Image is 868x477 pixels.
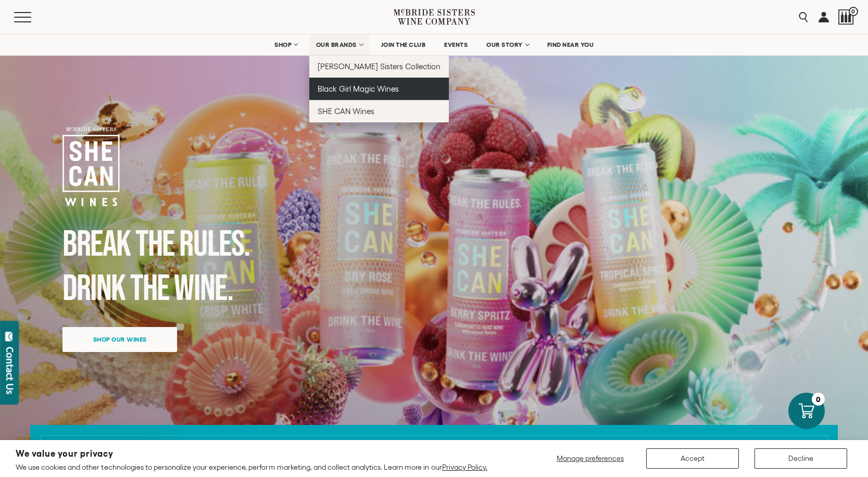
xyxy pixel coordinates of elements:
span: JOIN THE CLUB [381,41,426,48]
a: [PERSON_NAME] Sisters Collection [309,55,449,78]
a: JOIN THE CLUB [374,34,433,55]
a: EVENTS [437,34,474,55]
span: OUR STORY [486,41,523,48]
p: We use cookies and other technologies to personalize your experience, perform marketing, and coll... [16,462,487,472]
button: Manage preferences [550,448,631,469]
button: Accept [646,448,739,469]
span: 0 [849,7,858,16]
a: SHOP [268,34,304,55]
div: Contact Us [5,347,15,394]
span: Black Girl Magic Wines [318,84,399,93]
span: the [130,267,169,311]
span: Rules. [179,223,249,267]
span: Wine. [174,267,233,311]
a: Black Girl Magic Wines [309,78,449,100]
span: Break [62,223,131,267]
span: SHE CAN Wines [318,107,374,116]
button: Decline [754,448,847,469]
span: OUR BRANDS [316,41,357,48]
span: Manage preferences [557,454,624,462]
span: SHOP [274,41,292,48]
a: FIND NEAR YOU [540,34,601,55]
span: [PERSON_NAME] Sisters Collection [318,62,441,71]
span: the [135,223,174,267]
a: Shop our wines [62,327,177,352]
a: OUR STORY [480,34,535,55]
span: FIND NEAR YOU [547,41,594,48]
div: 0 [812,393,825,406]
span: Drink [62,267,125,311]
h2: We value your privacy [16,449,487,458]
span: EVENTS [444,41,468,48]
button: Mobile Menu Trigger [14,12,52,22]
a: OUR BRANDS [309,34,369,55]
span: Shop our wines [75,329,165,349]
a: Privacy Policy. [442,463,487,471]
a: SHE CAN Wines [309,100,449,122]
